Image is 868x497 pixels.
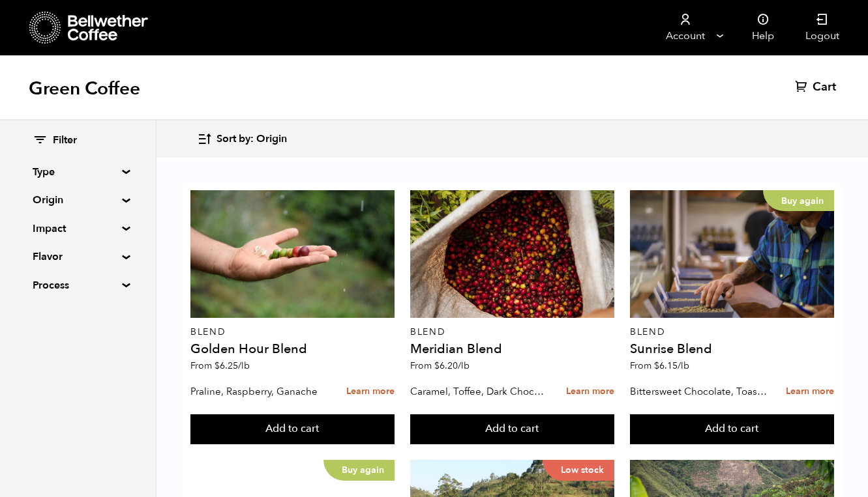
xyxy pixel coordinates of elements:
[795,79,839,95] a: Cart
[215,360,220,372] span: $
[434,360,440,372] span: $
[763,190,834,211] p: Buy again
[410,343,614,356] h4: Meridian Blend
[238,360,250,372] span: /lb
[566,378,614,406] a: Learn more
[458,360,470,372] span: /lb
[197,124,287,154] button: Sort by: Origin
[813,79,836,95] span: Cart
[33,249,123,264] summary: Flavor
[654,360,689,372] bdi: 6.15
[630,414,834,444] button: Add to cart
[190,414,395,444] button: Add to cart
[786,378,834,406] a: Learn more
[33,221,123,236] summary: Impact
[190,360,250,372] span: From
[323,460,395,481] p: Buy again
[543,460,614,481] p: Low stock
[410,414,614,444] button: Add to cart
[346,378,395,406] a: Learn more
[434,360,470,372] bdi: 6.20
[654,360,659,372] span: $
[53,134,77,148] span: Filter
[630,190,834,318] a: Buy again
[215,360,250,372] bdi: 6.25
[410,360,470,372] span: From
[190,343,395,356] h4: Golden Hour Blend
[33,164,123,180] summary: Type
[29,77,140,100] h1: Green Coffee
[630,343,834,356] h4: Sunrise Blend
[630,360,689,372] span: From
[410,382,549,401] p: Caramel, Toffee, Dark Chocolate
[630,328,834,337] p: Blend
[630,382,769,401] p: Bittersweet Chocolate, Toasted Marshmallow, Candied Orange, Praline
[217,132,287,147] span: Sort by: Origin
[33,192,123,208] summary: Origin
[678,360,689,372] span: /lb
[410,328,614,337] p: Blend
[33,277,123,293] summary: Process
[190,382,329,401] p: Praline, Raspberry, Ganache
[190,328,395,337] p: Blend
